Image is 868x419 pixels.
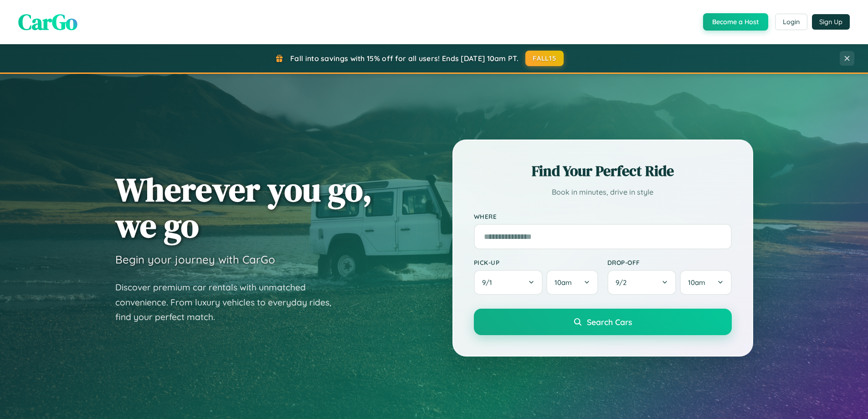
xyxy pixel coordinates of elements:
[546,270,598,295] button: 10am
[703,13,768,31] button: Become a Host
[18,7,77,37] span: CarGo
[525,51,564,66] button: FALL15
[607,270,677,295] button: 9/2
[290,54,519,63] span: Fall into savings with 15% off for all users! Ends [DATE] 10am PT.
[555,278,572,287] span: 10am
[474,259,598,266] label: Pick-up
[775,14,807,30] button: Login
[482,278,497,287] span: 9 / 1
[474,309,732,335] button: Search Cars
[474,270,543,295] button: 9/1
[115,280,343,325] p: Discover premium car rentals with unmatched convenience. From luxury vehicles to everyday rides, ...
[607,259,732,266] label: Drop-off
[115,253,275,266] h3: Begin your journey with CarGo
[474,212,732,220] label: Where
[688,278,705,287] span: 10am
[812,14,850,30] button: Sign Up
[680,270,731,295] button: 10am
[474,186,732,199] p: Book in minutes, drive in style
[115,171,372,243] h1: Wherever you go, we go
[474,161,732,181] h2: Find Your Perfect Ride
[616,278,631,287] span: 9 / 2
[587,317,632,327] span: Search Cars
